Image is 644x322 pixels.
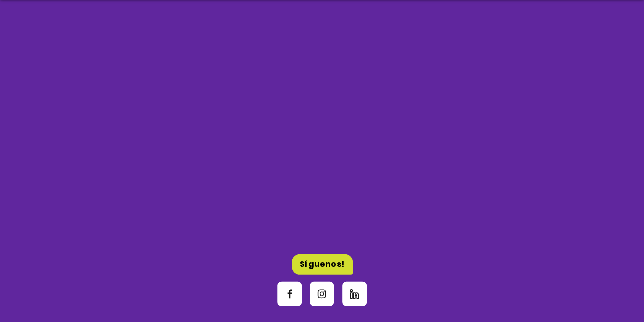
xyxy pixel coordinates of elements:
a: Facebook [277,282,302,306]
a: Instagram [310,282,334,306]
iframe: Messagebird Livechat Widget [585,263,634,312]
a: Linkedin [342,282,367,306]
span: Síguenos! [300,258,344,270]
iframe: Wix FAQ [72,6,571,231]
